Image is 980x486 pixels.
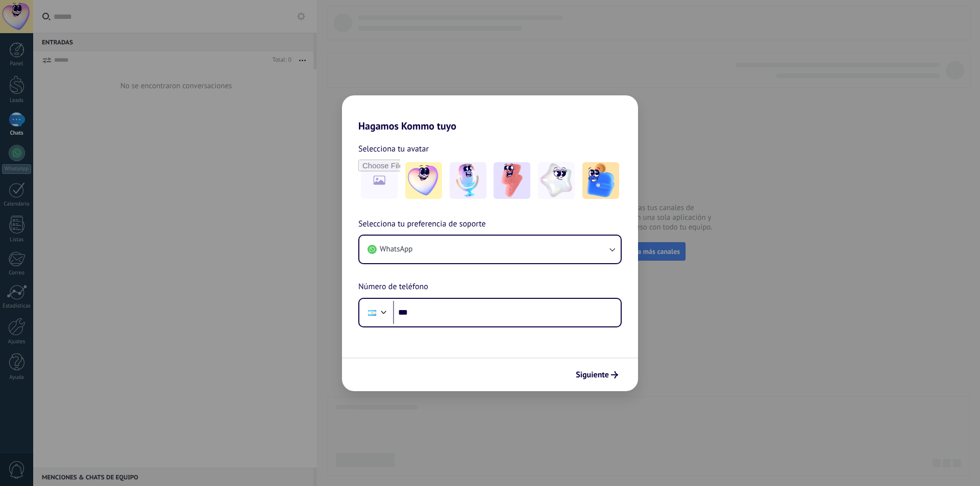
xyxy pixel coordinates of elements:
[358,142,429,156] span: Selecciona tu avatar
[494,162,530,199] img: -3.jpeg
[358,280,428,294] span: Número de teléfono
[571,366,623,383] button: Siguiente
[358,218,486,231] span: Selecciona tu preferencia de soporte
[359,236,621,263] button: WhatsApp
[450,162,486,199] img: -2.jpeg
[405,162,442,199] img: -1.jpeg
[582,162,619,199] img: -5.jpeg
[342,95,638,132] h2: Hagamos Kommo tuyo
[362,302,382,323] div: Argentina: + 54
[576,371,609,378] span: Siguiente
[380,244,412,254] span: WhatsApp
[538,162,575,199] img: -4.jpeg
